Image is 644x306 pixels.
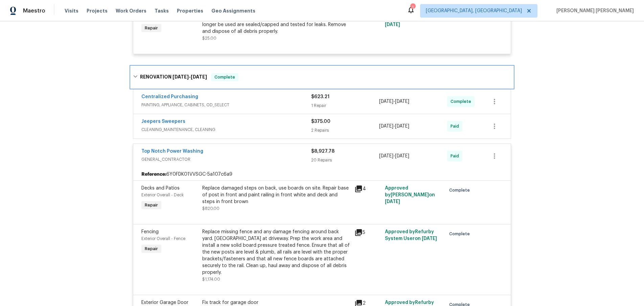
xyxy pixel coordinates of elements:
div: 6Y0FDK01VVSGC-5a107c6a9 [133,168,511,180]
span: [DATE] [172,74,189,79]
span: [DATE] [395,99,409,104]
span: Complete [212,74,238,81]
span: [PERSON_NAME] [PERSON_NAME] [554,7,634,14]
span: [DATE] [379,154,393,158]
span: Maestro [23,7,45,14]
div: 1 Repair [311,102,379,109]
div: Remove and replace the existing toilet seat with new. If removing a bidet style toilet seat; ensu... [202,8,350,35]
a: Top Notch Power Washing [141,149,203,154]
span: Complete [449,187,473,194]
span: Repair [142,245,161,252]
span: [DATE] [395,124,409,129]
span: Repair [142,202,161,209]
span: [DATE] [379,99,393,104]
span: Paid [451,123,462,130]
span: Tasks [155,8,169,13]
span: [GEOGRAPHIC_DATA], [GEOGRAPHIC_DATA] [426,7,522,14]
span: Properties [177,7,203,14]
span: [DATE] [385,199,400,204]
div: 4 [354,185,381,193]
div: Replace damaged steps on back, use boards on site. Repair base of post in front and paint railing... [202,185,350,205]
span: Exterior Garage Door [141,300,188,305]
span: Approved by [PERSON_NAME] on [385,186,435,204]
span: Complete [451,98,474,105]
span: Exterior Overall - Deck [141,193,184,197]
span: Fencing [141,230,159,234]
a: Centralized Purchasing [141,94,198,99]
span: [DATE] [191,74,207,79]
h6: RENOVATION [140,73,207,81]
span: Decks and Patios [141,186,180,191]
div: 20 Repairs [311,157,379,163]
span: [DATE] [379,124,393,129]
span: Complete [449,231,473,237]
span: Work Orders [116,7,146,14]
b: Reference: [141,171,166,178]
span: PAINTING, APPLIANCE, CABINETS, OD_SELECT [141,102,311,108]
span: [DATE] [385,22,400,27]
span: $8,927.78 [311,149,335,154]
span: [DATE] [422,236,437,241]
span: GENERAL_CONTRACTOR [141,156,311,163]
div: 5 [354,228,381,237]
span: Visits [65,7,78,14]
span: CLEANING_MAINTENANCE, CLEANING [141,126,311,133]
span: Exterior Overall - Fence [141,237,185,241]
span: [DATE] [395,154,409,158]
div: Replace missing fence and any damage fencing around back yard. [GEOGRAPHIC_DATA] at driveway. Pre... [202,228,350,276]
span: Projects [87,7,108,14]
div: 2 Repairs [311,127,379,134]
div: RENOVATION [DATE]-[DATE]Complete [131,66,513,88]
span: Repair [142,25,161,31]
span: Approved by Refurby System User on [385,230,437,241]
span: - [379,98,409,105]
span: $1,174.00 [202,277,220,281]
span: Paid [451,153,462,159]
span: - [172,74,207,79]
div: Fix track for garage door [202,299,350,306]
a: Jeepers Sweepers [141,119,185,124]
span: $25.00 [202,36,216,40]
span: $820.00 [202,206,220,211]
span: - [379,123,409,130]
span: Geo Assignments [211,7,255,14]
span: $375.00 [311,119,330,124]
span: $623.21 [311,94,329,99]
span: - [379,153,409,159]
div: 1 [410,4,415,11]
